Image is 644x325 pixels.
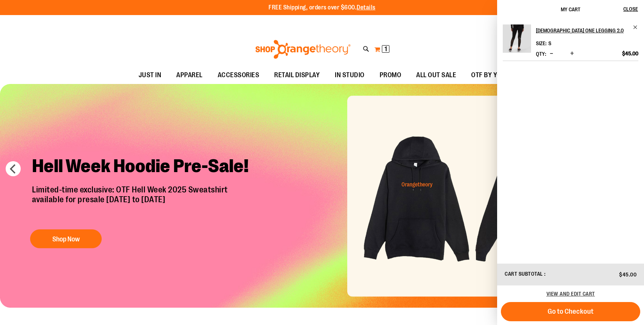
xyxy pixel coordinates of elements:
span: S [548,40,551,46]
button: Shop Now [30,229,102,248]
button: Go to Checkout [501,302,640,321]
span: APPAREL [176,67,203,84]
span: RETAIL DISPLAY [274,67,320,84]
label: Qty [536,51,546,57]
span: My Cart [561,6,580,12]
span: ACCESSORIES [218,67,259,84]
span: Go to Checkout [548,307,594,316]
a: [DEMOGRAPHIC_DATA] One Legging 2.0 [536,24,638,37]
img: Ladies One Legging 2.0 [503,24,531,53]
span: JUST IN [139,67,162,84]
a: Ladies One Legging 2.0 [503,24,531,58]
img: Shop Orangetheory [254,40,352,59]
a: Details [357,4,375,11]
span: $45.00 [622,50,638,57]
span: 1 [385,45,387,53]
span: IN STUDIO [335,67,365,84]
span: PROMO [380,67,401,84]
a: Remove item [633,24,638,30]
button: Increase product quantity [568,50,576,58]
a: View and edit cart [546,291,595,297]
span: $45.00 [619,272,636,278]
h2: [DEMOGRAPHIC_DATA] One Legging 2.0 [536,24,628,37]
dt: Size [536,40,546,46]
span: OTF BY YOU [471,67,505,84]
h2: Hell Week Hoodie Pre-Sale! [26,149,262,185]
span: Cart Subtotal [505,271,543,277]
span: Close [623,6,638,12]
button: Decrease product quantity [548,50,555,58]
span: ALL OUT SALE [416,67,456,84]
p: Limited-time exclusive: OTF Hell Week 2025 Sweatshirt available for presale [DATE] to [DATE] [26,185,262,222]
a: Hell Week Hoodie Pre-Sale! Limited-time exclusive: OTF Hell Week 2025 Sweatshirtavailable for pre... [26,149,262,252]
li: Product [503,24,638,61]
button: prev [6,161,21,176]
p: FREE Shipping, orders over $600. [269,3,375,12]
